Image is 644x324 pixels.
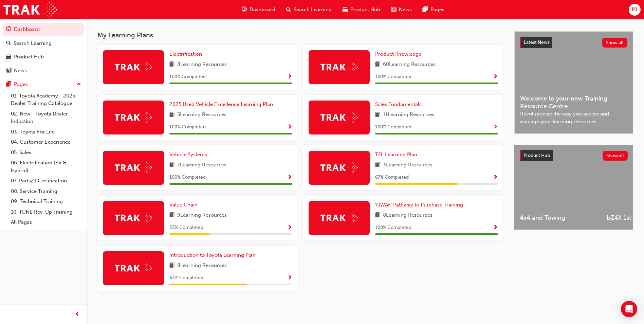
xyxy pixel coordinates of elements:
[493,225,498,231] span: Show Progress
[287,123,292,131] button: Show Progress
[523,152,550,158] span: Product Hub
[3,2,57,17] img: Trak
[177,60,227,69] span: 8 Learning Resources
[169,111,174,119] span: book-icon
[286,5,291,14] span: search-icon
[169,202,198,208] span: Value Chain
[294,6,332,14] span: Search Learning
[169,73,206,81] span: 100 % Completed
[169,224,203,232] span: 33 % Completed
[391,5,396,14] span: news-icon
[115,162,152,173] img: Trak
[520,150,628,161] a: Product HubShow all
[375,202,463,208] span: 'OWAF' Pathway to Purchase Training
[169,60,174,69] span: book-icon
[383,161,433,169] span: 3 Learning Resources
[169,123,206,131] span: 100 % Completed
[169,161,174,169] span: book-icon
[3,78,84,91] button: Pages
[14,80,28,88] div: Pages
[6,26,11,33] span: guage-icon
[177,211,227,220] span: 9 Learning Resources
[169,174,206,181] span: 100 % Completed
[169,101,276,108] a: 2025 Used Vehicle Excellence Learning Plan
[115,112,152,123] img: Trak
[8,196,84,207] a: 09. Technical Training
[115,62,152,72] img: Trak
[350,6,380,14] span: Product Hub
[8,147,84,158] a: 05. Sales
[281,3,337,17] a: search-iconSearch Learning
[169,151,210,159] a: Vehicle Systems
[8,158,84,176] a: 06. Electrification (EV & Hybrid)
[169,252,256,258] span: Introduction to Toyota Learning Plan
[520,37,627,48] a: Latest NewsShow all
[287,173,292,182] button: Show Progress
[76,80,81,89] span: up-icon
[8,207,84,217] a: 10. TUNE Rev-Up Training
[375,151,420,159] a: TFL Learning Plan
[169,51,202,57] span: Electrification
[177,262,227,270] span: 8 Learning Resources
[115,263,152,273] img: Trak
[375,123,411,131] span: 100 % Completed
[375,211,380,220] span: book-icon
[423,5,428,14] span: pages-icon
[375,60,380,69] span: book-icon
[14,39,52,47] div: Search Learning
[6,68,11,74] span: news-icon
[337,3,386,17] a: car-iconProduct Hub
[375,201,466,209] a: 'OWAF' Pathway to Purchase Training
[177,161,226,169] span: 7 Learning Resources
[375,101,422,107] span: Sales Fundamentals
[169,50,205,58] a: Electrification
[386,3,417,17] a: news-iconNews
[417,3,450,17] a: pages-iconPages
[242,5,247,14] span: guage-icon
[493,223,498,232] button: Show Progress
[8,217,84,228] a: All Pages
[6,40,11,47] span: search-icon
[3,65,84,77] a: News
[8,137,84,147] a: 04. Customer Experience
[375,51,421,57] span: Product Knowledge
[520,214,595,222] span: 4x4 and Towing
[514,31,633,134] a: Latest NewsShow allWelcome to your new Training Resource CentreRevolutionise the way you access a...
[287,225,292,231] span: Show Progress
[320,213,358,223] img: Trak
[169,251,258,259] a: Introduction to Toyota Learning Plan
[493,123,498,131] button: Show Progress
[375,224,411,232] span: 100 % Completed
[14,53,44,61] div: Product Hub
[287,74,292,80] span: Show Progress
[375,174,409,181] span: 67 % Completed
[430,6,444,14] span: Pages
[320,112,358,123] img: Trak
[629,4,641,16] button: PJ
[287,124,292,130] span: Show Progress
[399,6,412,14] span: News
[603,151,628,161] button: Show all
[3,23,84,36] a: Dashboard
[320,162,358,173] img: Trak
[375,161,380,169] span: book-icon
[621,301,637,317] div: Open Intercom Messenger
[383,211,433,220] span: 8 Learning Resources
[375,50,424,58] a: Product Knowledge
[169,274,203,282] span: 63 % Completed
[115,213,152,223] img: Trak
[6,82,11,88] span: pages-icon
[8,109,84,127] a: 02. New - Toyota Dealer Induction
[14,67,27,75] div: News
[75,310,80,319] span: prev-icon
[3,51,84,63] a: Product Hub
[169,151,207,158] span: Vehicle Systems
[169,101,273,107] span: 2025 Used Vehicle Excellence Learning Plan
[493,173,498,182] button: Show Progress
[493,74,498,80] span: Show Progress
[343,5,348,14] span: car-icon
[375,73,411,81] span: 100 % Completed
[287,73,292,81] button: Show Progress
